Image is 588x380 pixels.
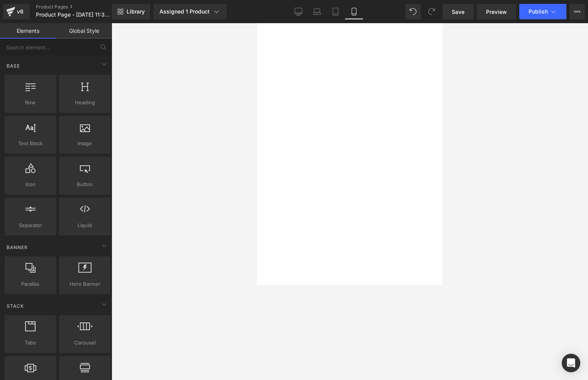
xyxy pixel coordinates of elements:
[61,339,108,347] span: Carousel
[405,4,421,19] button: Undo
[127,8,145,15] span: Library
[61,98,108,107] span: Heading
[56,23,112,39] a: Global Style
[345,4,363,19] a: Mobile
[61,180,108,188] span: Button
[112,4,150,19] a: New Library
[159,8,220,15] div: Assigned 1 Product
[529,8,548,15] span: Publish
[308,4,326,19] a: Laptop
[61,221,108,229] span: Liquid
[61,280,108,288] span: Hero Banner
[7,339,54,347] span: Tabs
[6,302,25,310] span: Stack
[61,139,108,148] span: Image
[519,4,566,19] button: Publish
[326,4,345,19] a: Tablet
[6,62,21,70] span: Base
[7,139,54,148] span: Text Block
[7,221,54,229] span: Separator
[36,4,125,10] a: Product Pages
[36,12,110,18] span: Product Page - [DATE] 11:38:37
[6,244,29,251] span: Banner
[7,98,54,107] span: Row
[15,7,25,17] div: v6
[7,180,54,188] span: Icon
[452,8,464,16] span: Save
[477,4,516,19] a: Preview
[7,280,54,288] span: Parallax
[3,4,30,19] a: v6
[569,4,585,19] button: More
[562,354,580,372] div: Open Intercom Messenger
[486,8,507,16] span: Preview
[424,4,439,19] button: Redo
[289,4,308,19] a: Desktop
